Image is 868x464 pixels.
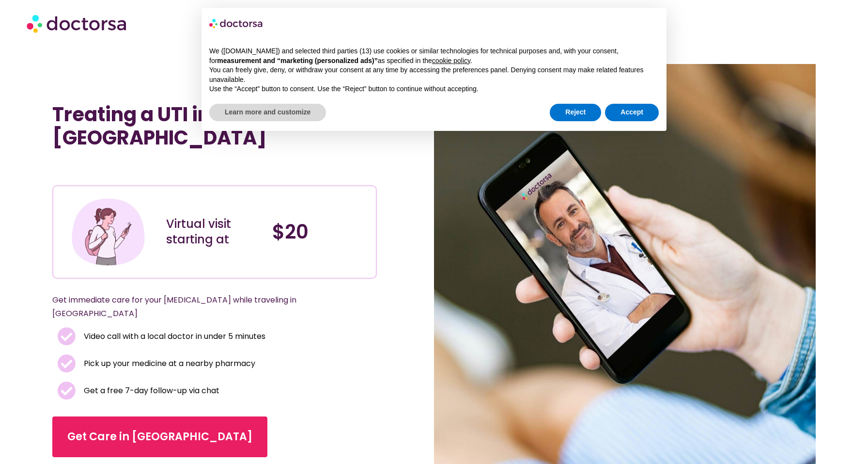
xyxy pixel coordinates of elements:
button: Reject [550,104,601,121]
span: Get Care in [GEOGRAPHIC_DATA] [67,429,252,445]
img: Illustration depicting a young woman in a casual outfit, engaged with her smartphone. She has a p... [70,193,147,271]
h4: $20 [272,220,369,243]
a: cookie policy [432,57,470,64]
h1: Treating a UTI in [GEOGRAPHIC_DATA] [52,103,377,149]
a: Get Care in [GEOGRAPHIC_DATA] [52,416,267,457]
button: Accept [605,104,659,121]
strong: measurement and “marketing (personalized ads)” [217,57,377,64]
img: logo [209,16,263,31]
p: You can freely give, deny, or withdraw your consent at any time by accessing the preferences pane... [209,65,659,84]
span: Pick up your medicine at a nearby pharmacy [81,357,255,370]
p: Use the “Accept” button to consent. Use the “Reject” button to continue without accepting. [209,84,659,94]
iframe: Customer reviews powered by Trustpilot [57,164,202,176]
span: Get a free 7-day follow-up via chat [81,384,219,398]
button: Learn more and customize [209,104,326,121]
p: Get immediate care for your [MEDICAL_DATA] while traveling in [GEOGRAPHIC_DATA] [52,293,354,320]
span: Video call with a local doctor in under 5 minutes [81,330,265,343]
div: Virtual visit starting at [166,216,263,247]
p: We ([DOMAIN_NAME]) and selected third parties (13) use cookies or similar technologies for techni... [209,47,659,65]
